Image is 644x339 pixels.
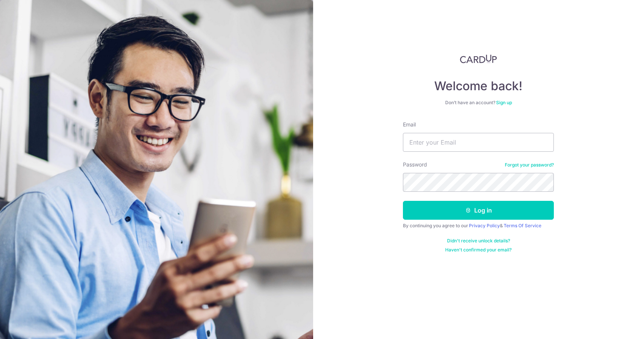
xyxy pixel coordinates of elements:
[403,201,554,220] button: Log in
[403,161,427,168] label: Password
[469,223,500,228] a: Privacy Policy
[403,100,554,106] div: Don’t have an account?
[460,54,497,63] img: CardUp Logo
[445,247,512,253] a: Haven't confirmed your email?
[505,162,554,168] a: Forgot your password?
[496,100,512,105] a: Sign up
[403,223,554,229] div: By continuing you agree to our &
[403,133,554,152] input: Enter your Email
[504,223,541,228] a: Terms Of Service
[403,79,554,94] h4: Welcome back!
[447,238,510,244] a: Didn't receive unlock details?
[403,121,416,128] label: Email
